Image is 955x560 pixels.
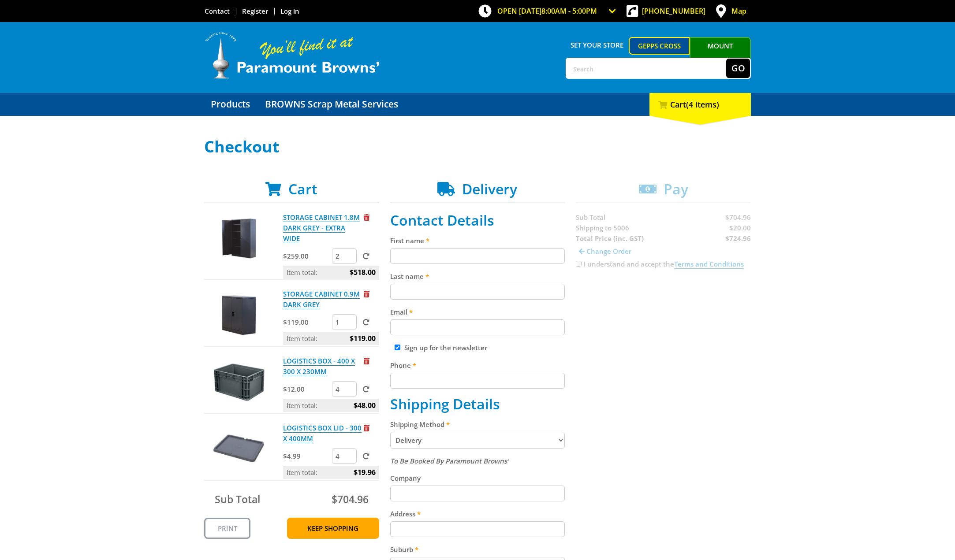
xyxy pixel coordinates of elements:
label: Email [390,307,565,317]
h1: Checkout [204,138,751,156]
input: Search [567,59,726,78]
input: Please enter your last name. [390,284,565,300]
p: Item total: [283,332,379,345]
select: Please select a shipping method. [390,432,565,449]
p: $119.00 [283,317,330,327]
span: Cart [288,179,317,198]
span: $19.96 [354,466,376,479]
label: First name [390,235,565,246]
img: STORAGE CABINET 1.8M DARK GREY - EXTRA WIDE [213,212,265,265]
em: To Be Booked By Paramount Browns' [390,456,509,465]
button: Go [726,59,750,78]
a: Go to the Contact page [205,7,230,15]
img: LOGISTICS BOX LID - 300 X 400MM [213,423,265,475]
span: Sub Total [215,492,260,506]
div: Cart [649,93,751,116]
a: Go to the registration page [242,7,268,15]
label: Shipping Method [390,419,565,430]
label: Sign up for the newsletter [404,343,487,352]
a: STORAGE CABINET 0.9M DARK GREY [283,289,360,309]
a: Remove from cart [364,213,369,222]
span: 8:00am - 5:00pm [541,6,597,16]
a: Remove from cart [364,289,369,298]
span: Set your store [566,37,629,53]
span: $518.00 [350,266,376,279]
span: (4 items) [686,99,719,110]
span: Delivery [462,179,517,198]
a: Gepps Cross [629,37,690,55]
input: Please enter your email address. [390,319,565,335]
label: Suburb [390,544,565,555]
label: Last name [390,271,565,282]
a: Mount [PERSON_NAME] [690,37,751,70]
p: $4.99 [283,451,330,461]
p: $12.00 [283,384,330,394]
a: Remove from cart [364,423,369,432]
a: LOGISTICS BOX - 400 X 300 X 230MM [283,356,355,376]
input: Please enter your first name. [390,248,565,264]
label: Company [390,473,565,483]
p: Item total: [283,466,379,479]
a: LOGISTICS BOX LID - 300 X 400MM [283,423,362,443]
a: Remove from cart [364,356,369,365]
img: Paramount Browns' [204,31,381,80]
h2: Shipping Details [390,396,565,412]
p: Item total: [283,399,379,412]
span: $704.96 [332,492,369,506]
label: Address [390,508,565,519]
a: Go to the Products page [204,93,257,116]
a: Print [204,518,250,539]
p: $259.00 [283,251,330,261]
a: Go to the BROWNS Scrap Metal Services page [258,93,405,116]
img: LOGISTICS BOX - 400 X 300 X 230MM [213,356,265,408]
h2: Contact Details [390,212,565,229]
input: Please enter your telephone number. [390,373,565,389]
a: Log in [280,7,299,15]
span: $119.00 [350,332,376,345]
a: STORAGE CABINET 1.8M DARK GREY - EXTRA WIDE [283,213,360,243]
span: $48.00 [354,399,376,412]
span: OPEN [DATE] [497,6,597,16]
label: Phone [390,360,565,371]
img: STORAGE CABINET 0.9M DARK GREY [213,289,265,341]
input: Please enter your address. [390,521,565,537]
a: Keep Shopping [287,518,379,539]
p: Item total: [283,266,379,279]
